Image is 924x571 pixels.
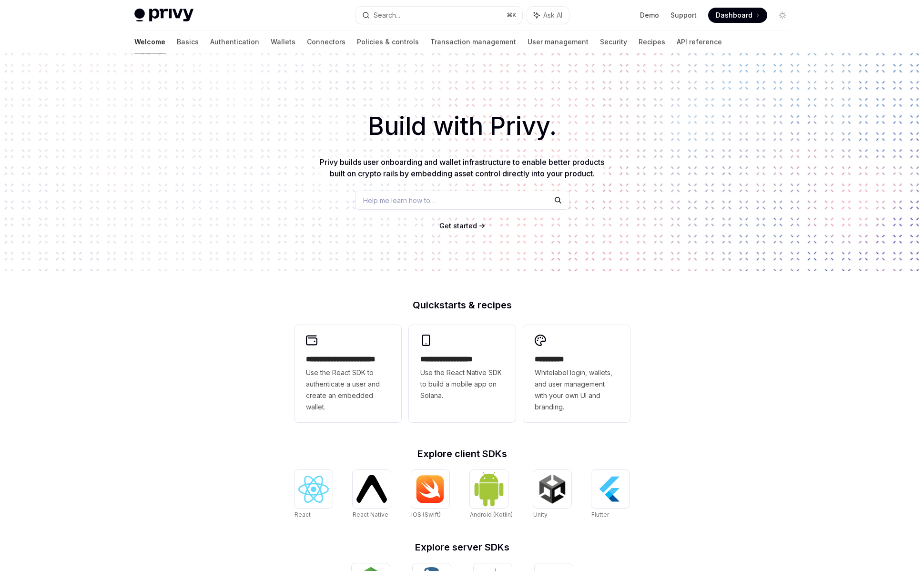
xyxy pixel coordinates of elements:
[716,10,752,20] span: Dashboard
[294,300,630,310] h2: Quickstarts & recipes
[353,511,388,518] span: React Native
[294,449,630,459] h2: Explore client SDKs
[507,11,517,19] span: ⌘ K
[537,474,568,504] img: Unity
[409,325,516,422] a: **** **** **** ***Use the React Native SDK to build a mobile app on Solana.
[320,157,604,178] span: Privy builds user onboarding and wallet infrastructure to enable better products built on crypto ...
[411,470,449,520] a: iOS (Swift)iOS (Swift)
[134,31,165,53] a: Welcome
[474,471,504,507] img: Android (Kotlin)
[294,542,630,552] h2: Explore server SDKs
[640,10,659,20] a: Demo
[708,8,767,23] a: Dashboard
[543,10,562,20] span: Ask AI
[294,470,333,520] a: ReactReact
[439,221,477,231] a: Get started
[527,7,569,24] button: Ask AI
[595,474,626,504] img: Flutter
[210,31,259,53] a: Authentication
[533,470,571,520] a: UnityUnity
[357,31,419,53] a: Policies & controls
[177,31,199,53] a: Basics
[307,31,345,53] a: Connectors
[271,31,295,53] a: Wallets
[600,31,627,53] a: Security
[415,475,446,503] img: iOS (Swift)
[470,511,513,518] span: Android (Kotlin)
[15,108,909,145] h1: Build with Privy.
[439,222,477,230] span: Get started
[639,31,665,53] a: Recipes
[470,470,513,520] a: Android (Kotlin)Android (Kotlin)
[591,470,630,520] a: FlutterFlutter
[411,511,441,518] span: iOS (Swift)
[353,470,391,520] a: React NativeReact Native
[298,476,329,503] img: React
[363,195,436,205] span: Help me learn how to…
[134,9,193,22] img: light logo
[374,10,400,21] div: Search...
[533,511,548,518] span: Unity
[430,31,516,53] a: Transaction management
[591,511,609,518] span: Flutter
[670,10,697,20] a: Support
[535,367,619,413] span: Whitelabel login, wallets, and user management with your own UI and branding.
[523,325,630,422] a: **** *****Whitelabel login, wallets, and user management with your own UI and branding.
[528,31,589,53] a: User management
[356,475,387,502] img: React Native
[294,511,311,518] span: React
[420,367,504,401] span: Use the React Native SDK to build a mobile app on Solana.
[306,367,390,413] span: Use the React SDK to authenticate a user and create an embedded wallet.
[355,7,522,24] button: Search...⌘K
[677,31,722,53] a: API reference
[775,8,790,23] button: Toggle dark mode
